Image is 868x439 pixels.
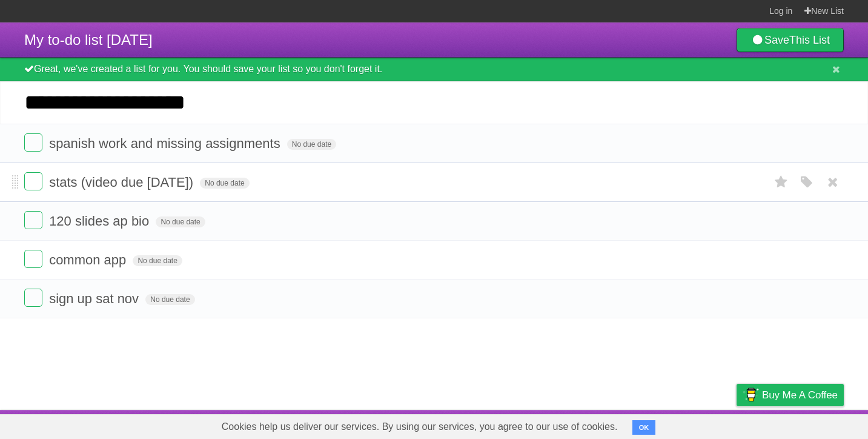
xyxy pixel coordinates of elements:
[770,172,793,192] label: Star task
[762,384,838,406] span: Buy me a coffee
[767,413,844,436] a: Suggest a feature
[632,420,656,435] button: OK
[680,413,706,436] a: Terms
[24,289,42,307] label: Done
[49,175,196,190] span: stats (video due [DATE])
[49,213,152,229] span: 120 slides ap bio
[156,216,205,227] span: No due date
[575,413,601,436] a: About
[145,294,194,305] span: No due date
[287,139,336,150] span: No due date
[49,136,283,151] span: spanish work and missing assignments
[49,252,129,267] span: common app
[24,211,42,229] label: Done
[24,250,42,268] label: Done
[615,413,664,436] a: Developers
[721,413,752,436] a: Privacy
[24,32,153,48] span: My to-do list [DATE]
[737,28,844,52] a: SaveThis List
[24,133,42,152] label: Done
[133,255,182,266] span: No due date
[200,178,249,189] span: No due date
[737,384,844,406] a: Buy me a coffee
[24,172,42,190] label: Done
[743,384,759,405] img: Buy me a coffee
[789,34,830,46] b: This List
[210,415,630,439] span: Cookies help us deliver our services. By using our services, you agree to our use of cookies.
[49,291,142,306] span: sign up sat nov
